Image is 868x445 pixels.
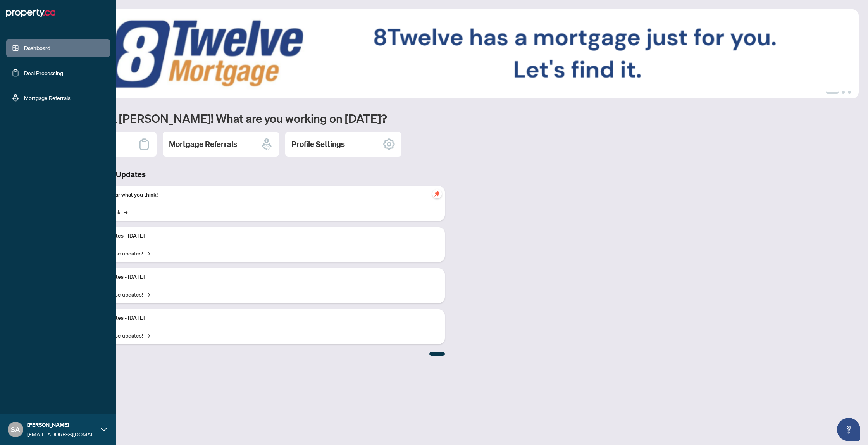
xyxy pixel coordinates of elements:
[81,314,439,323] p: Platform Updates - [DATE]
[826,91,839,94] button: 1
[11,424,20,435] span: SA
[842,91,845,94] button: 2
[40,169,445,180] h3: Brokerage & Industry Updates
[81,232,439,240] p: Platform Updates - [DATE]
[27,430,97,438] span: [EMAIL_ADDRESS][DOMAIN_NAME]
[24,45,50,52] a: Dashboard
[432,189,442,198] span: pushpin
[40,111,859,126] h1: Welcome back [PERSON_NAME]! What are you working on [DATE]?
[40,9,859,98] img: Slide 0
[27,421,97,429] span: [PERSON_NAME]
[146,249,150,257] span: →
[24,94,71,101] a: Mortgage Referrals
[146,290,150,298] span: →
[169,139,237,150] h2: Mortgage Referrals
[837,418,860,441] button: Open asap
[81,273,439,281] p: Platform Updates - [DATE]
[24,69,63,76] a: Deal Processing
[291,139,345,150] h2: Profile Settings
[848,91,851,94] button: 3
[6,7,55,19] img: logo
[146,331,150,340] span: →
[81,191,439,199] p: We want to hear what you think!
[124,208,127,216] span: →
